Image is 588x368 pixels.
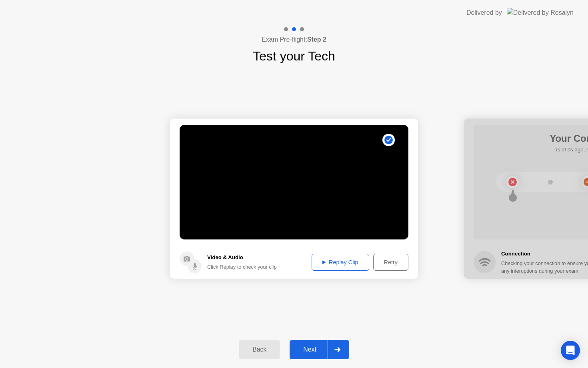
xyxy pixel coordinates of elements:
[507,8,574,17] img: Delivered by Rosalyn
[561,341,580,360] div: Open Intercom Messenger
[466,8,502,18] div: Delivered by
[292,346,328,353] div: Next
[253,46,335,66] h1: Test your Tech
[314,259,366,265] div: Replay Clip
[376,259,406,265] div: Retry
[207,263,277,271] div: Click Replay to check your clip
[207,253,277,261] h5: Video & Audio
[241,346,278,353] div: Back
[239,340,280,359] button: Back
[312,254,369,271] button: Replay Clip
[307,36,326,43] b: Step 2
[373,254,408,271] button: Retry
[262,35,326,44] h4: Exam Pre-flight:
[290,340,349,359] button: Next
